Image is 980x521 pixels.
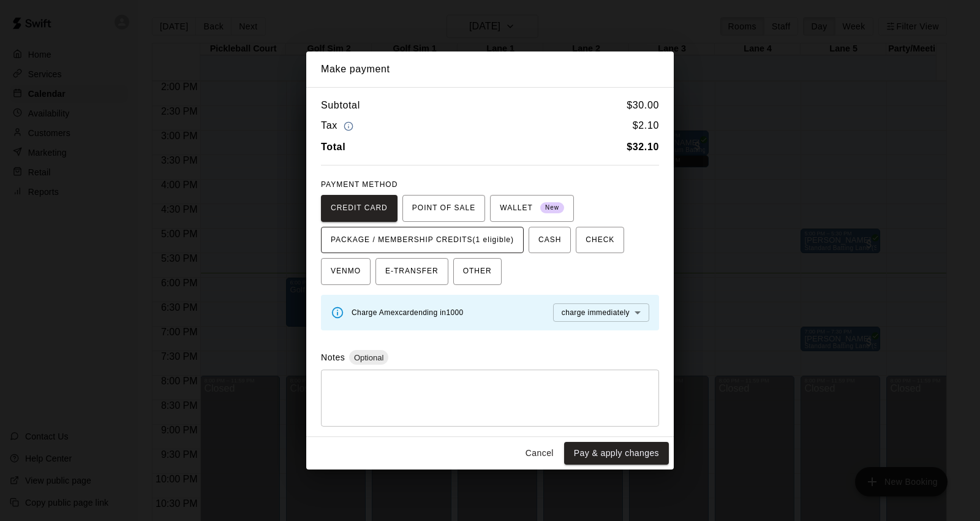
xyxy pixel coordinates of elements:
span: POINT OF SALE [412,199,475,218]
span: E-TRANSFER [385,262,439,281]
button: POINT OF SALE [402,195,485,222]
button: Cancel [520,442,559,465]
button: WALLET New [490,195,574,222]
button: Pay & apply changes [564,442,669,465]
span: Charge Amex card ending in 1000 [352,308,464,317]
span: CREDIT CARD [331,199,388,218]
h6: $ 2.10 [633,118,659,134]
h6: Subtotal [321,97,360,113]
b: $ 32.10 [627,142,659,152]
span: CHECK [586,230,614,250]
span: charge immediately [562,308,630,317]
h6: Tax [321,118,356,134]
button: OTHER [453,258,502,285]
button: VENMO [321,258,371,285]
span: VENMO [331,262,361,281]
h6: $ 30.00 [627,97,659,113]
span: WALLET [500,199,564,218]
span: OTHER [463,262,492,281]
button: CREDIT CARD [321,195,398,222]
span: CASH [538,230,561,250]
span: Optional [349,353,388,362]
span: PAYMENT METHOD [321,180,398,189]
button: PACKAGE / MEMBERSHIP CREDITS(1 eligible) [321,227,524,254]
b: Total [321,142,345,152]
label: Notes [321,352,345,362]
span: New [540,200,564,216]
button: CASH [529,227,571,254]
button: E-TRANSFER [375,258,448,285]
span: PACKAGE / MEMBERSHIP CREDITS (1 eligible) [331,230,514,250]
h2: Make payment [306,51,674,87]
button: CHECK [576,227,624,254]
